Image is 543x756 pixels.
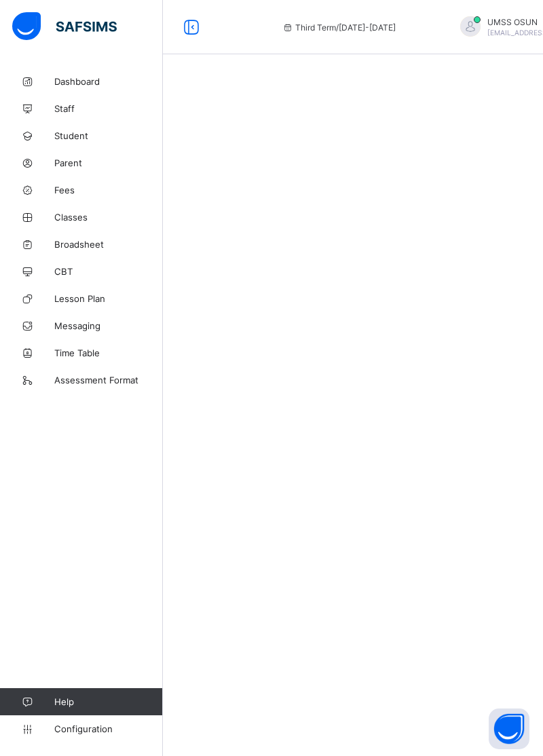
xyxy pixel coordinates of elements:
span: Assessment Format [54,375,163,385]
button: Open asap [489,708,529,749]
span: Classes [54,212,163,223]
span: session/term information [282,22,396,33]
span: Configuration [54,723,162,734]
span: Messaging [54,320,163,331]
span: Staff [54,103,163,114]
span: Dashboard [54,76,163,87]
span: Help [54,696,162,707]
img: safsims [12,12,117,41]
span: Student [54,130,163,141]
span: Parent [54,157,163,168]
span: Time Table [54,347,163,358]
span: CBT [54,266,163,277]
span: Lesson Plan [54,293,163,304]
span: Fees [54,185,163,195]
span: Broadsheet [54,239,163,250]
